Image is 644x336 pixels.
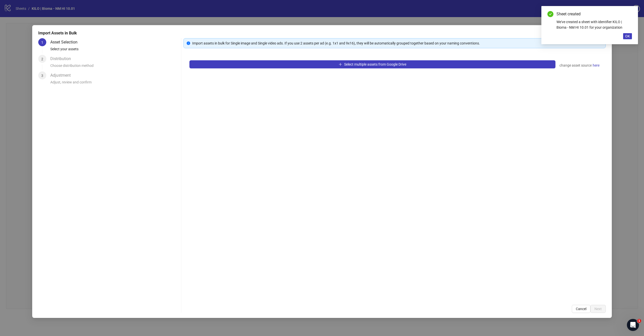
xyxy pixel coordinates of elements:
span: OK [625,34,630,38]
div: Import Assets in Bulk [38,30,606,36]
span: 1 [41,40,43,44]
div: Distribution [50,55,75,63]
span: info-circle [187,41,190,45]
div: Choose distribution method [50,63,179,71]
div: Adjustment [50,71,75,79]
div: Import assets in bulk for Single image and Single video ads. If you use 2 assets per ad (e.g. 1x1... [192,40,602,46]
div: change asset source [559,62,600,68]
span: 1 [637,319,641,323]
div: Asset Selection [50,38,82,46]
button: Cancel [572,305,590,313]
button: OK [623,33,632,39]
span: here [593,63,599,68]
span: Select multiple assets from Google Drive [344,62,406,66]
iframe: Intercom live chat [627,319,639,331]
button: Next [590,305,606,313]
span: check-circle [547,11,553,17]
a: here [592,62,600,68]
span: 2 [41,57,43,61]
span: plus [339,63,342,66]
span: Cancel [576,307,586,311]
div: Adjust, review and confirm [50,79,179,88]
span: 3 [41,74,43,78]
div: Sheet created [556,11,632,17]
a: Close [626,11,632,17]
div: Select your assets [50,46,179,55]
div: We've created a sheet with identifier KILO | Bioma - NM HI 10.01 for your organization [556,19,632,30]
button: Select multiple assets from Google Drive [189,60,555,68]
